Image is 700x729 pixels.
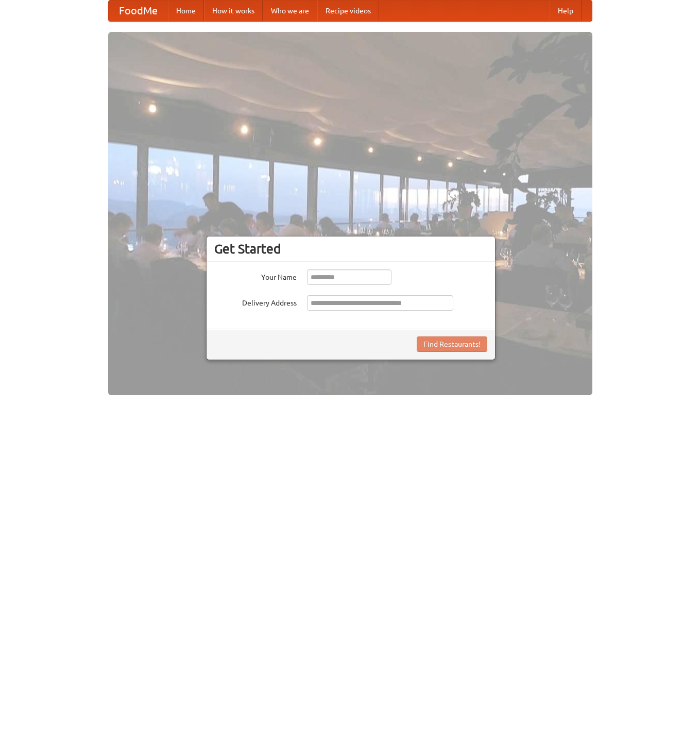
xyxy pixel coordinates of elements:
[168,1,204,21] a: Home
[214,295,297,308] label: Delivery Address
[214,241,487,257] h3: Get Started
[214,269,297,282] label: Your Name
[550,1,582,21] a: Help
[417,336,487,352] button: Find Restaurants!
[263,1,317,21] a: Who we are
[317,1,379,21] a: Recipe videos
[204,1,263,21] a: How it works
[109,1,168,21] a: FoodMe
